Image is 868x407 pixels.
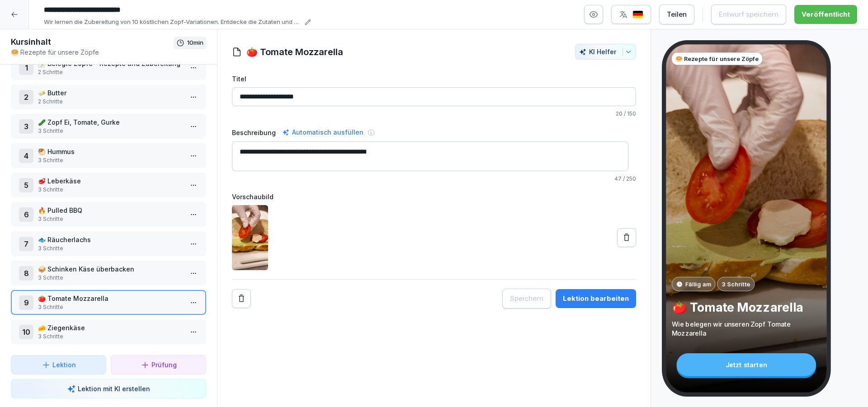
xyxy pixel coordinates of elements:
div: 1 [19,61,33,75]
div: 3 [19,119,33,134]
div: Entwurf speichern [719,9,778,19]
div: 5 [19,178,33,192]
p: 🧀 Ziegenkäse [38,323,183,332]
div: 6 [19,207,33,222]
div: 8🥪 Schinken Käse überbacken3 Schritte [11,261,206,285]
button: KI Helfer [575,44,636,60]
p: 🥒 Zopf Ei, Tomate, Gurke [38,117,183,127]
p: 🥯 Rezepte für unsere Zöpfe [675,55,759,63]
p: Wie belegen wir unseren Zopf Tomate Mozzarella [672,320,821,338]
button: Lektion bearbeiten [556,289,636,308]
div: 2 [19,90,33,104]
span: 20 [616,110,623,117]
p: Lektion mit KI erstellen [78,384,150,393]
label: Beschreibung [232,128,276,137]
button: Lektion [11,355,106,374]
div: 7 [19,237,33,251]
p: Lektion [52,360,76,370]
p: 🥩 Leberkäse [38,176,183,186]
p: 3 Schritte [722,280,750,288]
div: Automatisch ausfüllen [280,127,365,138]
p: 🥪 Schinken Käse überbacken [38,264,183,274]
p: 🍅 Tomate Mozzarella [672,299,821,315]
p: Wir lernen die Zubereitung von 10 köstlichen Zopf-Variationen. Entdecke die Zutaten und Mengen fü... [44,18,302,27]
div: Veröffentlicht [802,9,850,19]
p: 3 Schritte [38,274,183,282]
button: Prüfung [111,355,206,374]
p: / 150 [232,110,636,118]
button: Lektion mit KI erstellen [11,379,206,398]
div: 7🐟 Räucherlachs3 Schritte [11,231,206,256]
p: 🍅 Tomate Mozzarella [38,294,183,303]
button: Teilen [659,5,694,24]
div: 9 [19,295,33,310]
div: 1📝 Belegte Zöpfe - Rezepte und Zubereitung2 Schritte [11,55,206,80]
div: 9🍅 Tomate Mozzarella3 Schritte [11,290,206,315]
p: 3 Schritte [38,215,183,223]
div: 6🔥 Pulled BBQ3 Schritte [11,202,206,227]
div: KI Helfer [579,48,632,56]
div: 4 [19,149,33,163]
div: 10 [19,325,33,339]
img: de.svg [632,10,643,19]
p: 10 min [187,38,203,47]
div: 5🥩 Leberkäse3 Schritte [11,173,206,197]
label: Titel [232,74,636,84]
button: Veröffentlicht [794,5,857,24]
div: 10🧀 Ziegenkäse3 Schritte [11,319,206,344]
div: 2🧈 Butter2 Schritte [11,84,206,109]
p: Prüfung [151,360,177,370]
p: / 250 [232,175,636,183]
p: 2 Schritte [38,68,183,76]
img: cc0k6eig576bmkjvgc1kd9ox.png [232,205,268,270]
p: 3 Schritte [38,244,183,253]
p: 3 Schritte [38,127,183,135]
button: Remove [232,289,251,308]
p: 🔥 Pulled BBQ [38,206,183,215]
div: Speichern [510,294,543,304]
p: 🥯 Rezepte für unsere Zöpfe [11,47,174,57]
h1: Kursinhalt [11,37,174,47]
div: Lektion bearbeiten [563,294,629,304]
div: Teilen [667,9,687,19]
h1: 🍅 Tomate Mozzarella [246,45,343,59]
p: 3 Schritte [38,332,183,341]
div: 4🥙 Hummus3 Schritte [11,143,206,168]
div: Jetzt starten [677,353,816,376]
p: 🥙 Hummus [38,147,183,156]
span: 47 [614,175,622,182]
p: Fällig am [685,280,711,288]
p: 🐟 Räucherlachs [38,235,183,244]
button: Speichern [502,289,551,309]
p: 🧈 Butter [38,88,183,98]
div: 3🥒 Zopf Ei, Tomate, Gurke3 Schritte [11,114,206,139]
p: 2 Schritte [38,98,183,106]
label: Vorschaubild [232,192,636,201]
p: 3 Schritte [38,156,183,164]
div: 8 [19,266,33,281]
p: 3 Schritte [38,303,183,311]
p: 3 Schritte [38,186,183,194]
button: Entwurf speichern [711,5,786,24]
